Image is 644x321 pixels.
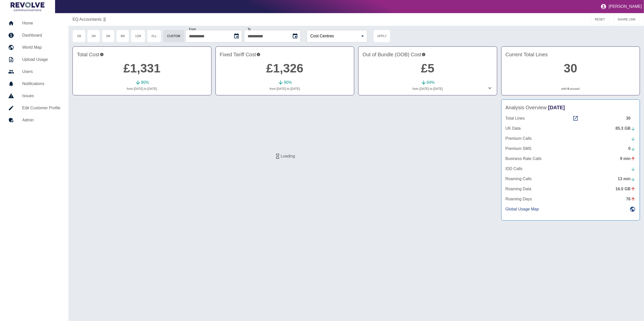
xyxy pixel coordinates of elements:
[620,156,636,162] div: 9 min
[4,78,64,90] a: Notifications
[615,186,636,192] div: 16.0 GB
[591,15,609,24] button: RESET
[506,196,532,202] p: Roaming Days
[22,44,60,50] h5: World Map
[506,136,532,142] p: Premium Calls
[4,54,64,66] a: Upload Usage
[506,104,636,111] h4: Analysis Overview
[4,17,64,29] a: Home
[4,114,64,126] a: Admin
[22,57,60,63] h5: Upload Usage
[4,29,64,41] a: Dashboard
[506,115,525,121] p: Total Lines
[22,117,60,123] h5: Admin
[506,176,636,182] a: Roaming Calls13 min
[626,115,636,121] div: 30
[613,15,640,24] button: SHARE LINK
[609,4,642,9] p: [PERSON_NAME]
[22,105,60,111] h5: Edit Customer Profile
[506,146,636,152] a: Premium SMS0
[618,176,636,182] div: 13 min
[4,66,64,78] a: Users
[373,30,390,42] button: Apply
[22,32,60,38] h5: Dashboard
[22,69,60,75] h5: Users
[102,30,115,42] button: 3M
[506,166,523,172] p: IDD Calls
[290,31,300,41] button: Choose date, selected date is 12 Aug 2025
[506,115,636,121] a: Total Lines30
[131,30,145,42] button: 12M
[628,146,636,152] div: 0
[548,105,565,110] span: [DATE]
[116,30,129,42] button: 6M
[506,136,636,142] a: Premium Calls
[506,125,636,131] a: UK Data85.3 GB
[506,206,539,212] p: Global Usage Map
[248,28,251,31] label: To
[506,206,636,212] a: Global Usage Map
[22,81,60,87] h5: Notifications
[163,30,185,42] button: Custom
[506,156,636,162] a: Business Rate Calls9 min
[11,2,44,11] img: Logo
[147,30,161,42] button: All
[87,30,100,42] button: 2M
[599,2,644,12] button: [PERSON_NAME]
[22,93,60,99] h5: Issues
[4,90,64,102] a: Issues
[506,186,636,192] a: Roaming Data16.0 GB
[506,186,531,192] p: Roaming Data
[506,146,532,152] p: Premium SMS
[22,20,60,26] h5: Home
[189,28,196,31] label: From
[73,30,85,42] button: 1M
[73,99,497,213] div: Loading
[506,196,636,202] a: Roaming Days76
[73,16,102,22] a: EQ Accountants
[4,102,64,114] a: Edit Customer Profile
[506,125,521,131] p: UK Data
[626,196,636,202] div: 76
[231,31,242,41] button: Choose date, selected date is 13 Jul 2025
[506,166,636,172] a: IDD Calls
[615,125,636,131] div: 85.3 GB
[506,156,542,162] p: Business Rate Calls
[4,41,64,54] a: World Map
[506,176,532,182] p: Roaming Calls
